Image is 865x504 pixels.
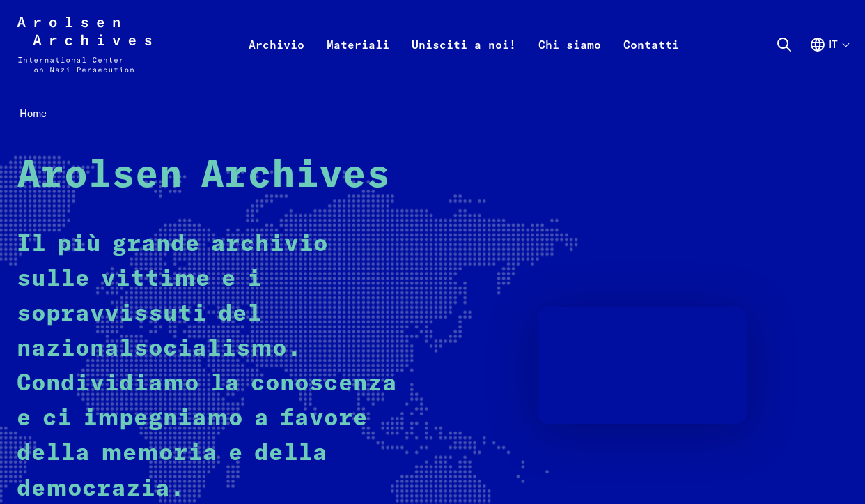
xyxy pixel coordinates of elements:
a: Contatti [612,33,690,89]
nav: Breadcrumb [17,103,848,124]
a: Materiali [315,33,400,89]
a: Chi siamo [527,33,612,89]
nav: Primaria [237,17,690,72]
strong: Arolsen Archives [17,157,390,195]
a: Archivio [237,33,315,89]
button: Italiano, selezione lingua [809,36,848,86]
a: Unisciti a noi! [400,33,527,89]
span: Home [20,107,47,120]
